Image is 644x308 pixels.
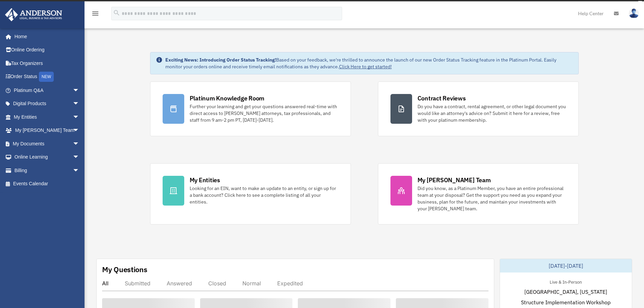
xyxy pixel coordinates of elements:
[5,97,90,111] a: Digital Productsarrow_drop_down
[629,8,639,18] img: User Pic
[165,56,573,70] div: Based on your feedback, we're thrilled to announce the launch of our new Order Status Tracking fe...
[418,94,466,102] div: Contract Reviews
[208,280,226,287] div: Closed
[167,280,192,287] div: Answered
[5,84,90,97] a: Platinum Q&Aarrow_drop_down
[378,81,579,136] a: Contract Reviews Do you have a contract, rental agreement, or other legal document you would like...
[378,163,579,224] a: My [PERSON_NAME] Team Did you know, as a Platinum Member, you have an entire professional team at...
[190,94,265,102] div: Platinum Knowledge Room
[91,9,99,18] i: menu
[102,264,147,275] div: My Questions
[73,150,86,164] span: arrow_drop_down
[524,288,607,296] span: [GEOGRAPHIC_DATA], [US_STATE]
[102,280,109,287] div: All
[418,185,566,212] div: Did you know, as a Platinum Member, you have an entire professional team at your disposal? Get th...
[150,163,351,224] a: My Entities Looking for an EIN, want to make an update to an entity, or sign up for a bank accoun...
[150,81,351,136] a: Platinum Knowledge Room Further your learning and get your questions answered real-time with dire...
[418,176,491,184] div: My [PERSON_NAME] Team
[5,43,90,57] a: Online Ordering
[5,30,86,43] a: Home
[5,124,90,137] a: My [PERSON_NAME] Teamarrow_drop_down
[242,280,261,287] div: Normal
[5,110,90,124] a: My Entitiesarrow_drop_down
[39,72,54,82] div: NEW
[5,164,90,177] a: Billingarrow_drop_down
[544,278,587,285] div: Live & In-Person
[190,103,338,123] div: Further your learning and get your questions answered real-time with direct access to [PERSON_NAM...
[500,259,632,273] div: [DATE]-[DATE]
[165,57,276,63] strong: Exciting News: Introducing Order Status Tracking!
[73,124,86,138] span: arrow_drop_down
[339,64,392,70] a: Click Here to get started!
[73,164,86,177] span: arrow_drop_down
[113,9,120,17] i: search
[73,110,86,124] span: arrow_drop_down
[190,176,220,184] div: My Entities
[190,185,338,205] div: Looking for an EIN, want to make an update to an entity, or sign up for a bank account? Click her...
[125,280,150,287] div: Submitted
[5,150,90,164] a: Online Learningarrow_drop_down
[418,103,566,123] div: Do you have a contract, rental agreement, or other legal document you would like an attorney's ad...
[5,56,90,70] a: Tax Organizers
[5,70,90,84] a: Order StatusNEW
[638,1,642,5] div: close
[73,97,86,111] span: arrow_drop_down
[5,137,90,150] a: My Documentsarrow_drop_down
[91,12,99,18] a: menu
[3,8,64,21] img: Anderson Advisors Platinum Portal
[73,137,86,151] span: arrow_drop_down
[5,177,90,191] a: Events Calendar
[277,280,303,287] div: Expedited
[521,298,611,306] span: Structure Implementation Workshop
[73,84,86,97] span: arrow_drop_down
